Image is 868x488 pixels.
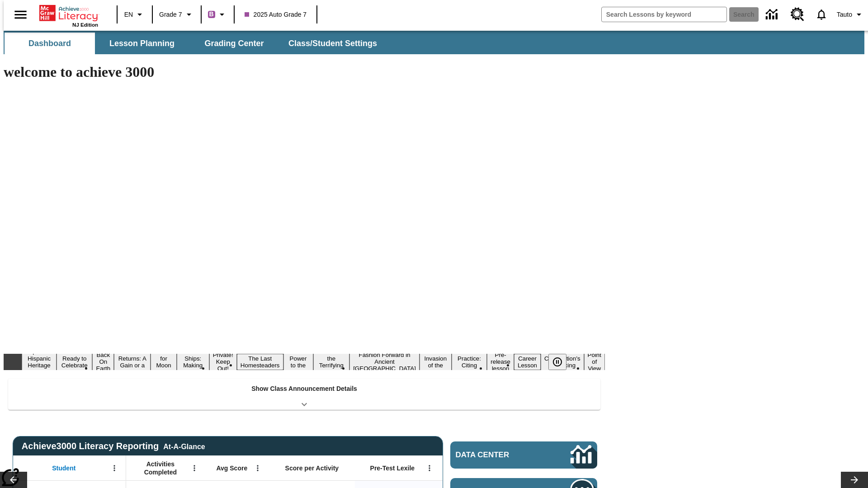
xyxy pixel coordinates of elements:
span: B [209,9,214,20]
button: Slide 9 Solar Power to the People [283,347,313,377]
div: At-A-Glance [163,441,205,451]
button: Pause [548,354,566,370]
span: Activities Completed [131,460,190,476]
button: Slide 6 Cruise Ships: Making Waves [177,347,209,377]
input: search field [602,7,726,22]
span: EN [124,10,133,19]
button: Open Menu [251,461,264,475]
button: Slide 17 Point of View [584,350,605,373]
button: Lesson carousel, Next [841,472,868,488]
button: Language: EN, Select a language [120,6,149,23]
button: Lesson Planning [97,33,187,54]
a: Data Center [450,441,597,469]
button: Slide 13 Mixed Practice: Citing Evidence [452,347,487,377]
span: Student [52,464,75,472]
button: Slide 15 Career Lesson [514,354,541,370]
a: Data Center [760,2,785,27]
button: Profile/Settings [833,6,868,23]
button: Open Menu [423,461,436,475]
div: Show Class Announcement Details [8,379,600,410]
button: Slide 4 Free Returns: A Gain or a Drain? [114,347,151,377]
button: Open Menu [188,461,201,475]
button: Slide 11 Fashion Forward in Ancient Rome [349,350,420,373]
span: Pre-Test Lexile [370,464,415,472]
button: Slide 14 Pre-release lesson [487,350,514,373]
button: Slide 12 The Invasion of the Free CD [420,347,452,377]
div: SubNavbar [4,33,385,54]
button: Boost Class color is purple. Change class color [204,6,231,23]
p: Show Class Announcement Details [251,384,357,394]
button: Slide 5 Time for Moon Rules? [151,347,176,377]
button: Dashboard [5,33,95,54]
button: Grade: Grade 7, Select a grade [156,6,198,23]
button: Slide 3 Back On Earth [92,350,114,373]
a: Home [39,4,98,22]
span: Achieve3000 Literacy Reporting [22,441,205,451]
span: Grade 7 [159,10,182,19]
span: Data Center [456,450,540,460]
div: SubNavbar [4,31,864,54]
button: Open side menu [7,1,34,28]
button: Slide 2 Get Ready to Celebrate Juneteenth! [57,347,92,377]
button: Grading Center [189,33,279,54]
span: Avg Score [216,464,247,472]
button: Slide 1 ¡Viva Hispanic Heritage Month! [22,347,57,377]
span: 2025 Auto Grade 7 [245,10,307,19]
a: Resource Center, Will open in new tab [785,2,810,27]
button: Slide 16 The Constitution's Balancing Act [541,347,584,377]
span: Score per Activity [285,464,339,472]
button: Class/Student Settings [281,33,384,54]
span: NJ Edition [72,22,98,28]
span: Tauto [837,10,852,19]
button: Slide 7 Private! Keep Out! [209,350,237,373]
button: Slide 8 The Last Homesteaders [237,354,283,370]
button: Open Menu [108,461,121,475]
h1: welcome to achieve 3000 [4,64,605,80]
button: Slide 10 Attack of the Terrifying Tomatoes [313,347,350,377]
a: Notifications [810,3,833,26]
div: Home [39,3,98,28]
div: Pause [548,354,576,370]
